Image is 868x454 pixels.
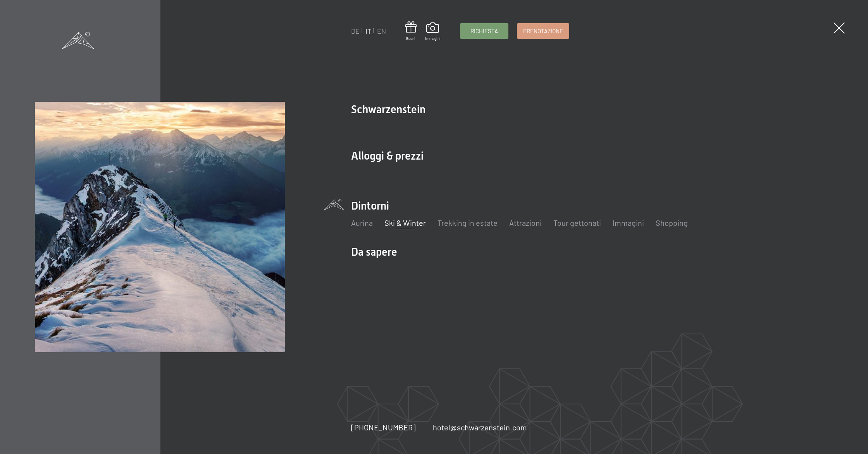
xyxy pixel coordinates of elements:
span: Buoni [405,36,417,41]
a: Aurina [351,218,373,227]
a: [PHONE_NUMBER] [351,422,416,433]
span: Prenotazione [523,27,563,35]
a: IT [365,27,371,35]
span: Immagini [425,36,441,41]
a: Trekking in estate [437,218,498,227]
a: DE [351,27,360,35]
a: Ski & Winter [384,218,426,227]
img: Richiesta [35,102,285,352]
a: Buoni [405,21,417,41]
span: Richiesta [470,27,498,35]
span: [PHONE_NUMBER] [351,423,416,432]
a: Immagini [613,218,644,227]
a: Prenotazione [517,24,569,38]
a: Attrazioni [509,218,542,227]
a: EN [377,27,386,35]
a: Richiesta [460,24,508,38]
a: Immagini [425,22,441,41]
a: Shopping [656,218,688,227]
a: hotel@schwarzenstein.com [433,422,527,433]
a: Tour gettonati [553,218,601,227]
